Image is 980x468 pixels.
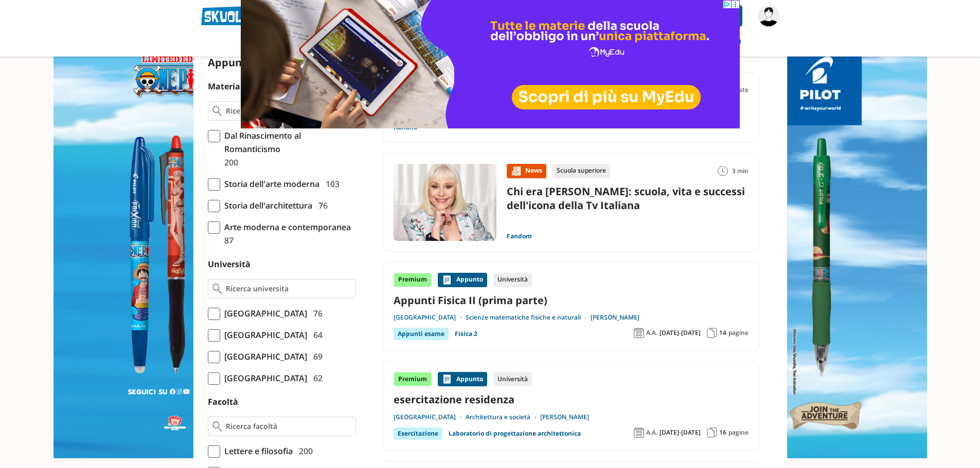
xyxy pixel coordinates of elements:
[728,428,749,437] span: pagine
[208,396,238,407] label: Facoltà
[553,164,610,178] div: Scuola superiore
[438,372,487,386] div: Appunto
[718,166,728,176] img: Tempo lettura
[220,234,234,247] span: 87
[646,428,657,437] span: A.A.
[660,428,701,437] span: [DATE]-[DATE]
[634,427,644,438] img: Anno accademico
[455,328,477,340] a: Fisica 2
[540,413,589,421] a: [PERSON_NAME]
[646,329,657,337] span: A.A.
[226,284,351,294] input: Ricerca universita
[511,166,521,176] img: News contenuto
[758,5,779,27] img: Whorseturent
[707,328,717,338] img: Pagine
[208,55,266,69] label: Appunti
[309,307,323,320] span: 76
[220,328,307,342] span: [GEOGRAPHIC_DATA]
[394,372,432,386] div: Premium
[309,371,323,385] span: 62
[220,220,351,234] span: Arte moderna e contemporanea
[220,307,307,320] span: [GEOGRAPHIC_DATA]
[442,275,452,285] img: Appunti contenuto
[728,329,749,337] span: pagine
[493,273,532,287] div: Università
[208,258,251,270] label: Università
[438,273,487,287] div: Appunto
[220,444,293,458] span: Lettere e filosofia
[493,372,532,386] div: Università
[394,427,442,440] div: Esercitazione
[394,413,466,421] a: [GEOGRAPHIC_DATA]
[314,199,328,212] span: 76
[466,313,591,322] a: Scienze matematiche fisiche e naturali
[309,350,323,363] span: 69
[507,232,532,240] a: Fandom
[212,284,222,294] img: Ricerca universita
[442,374,452,384] img: Appunti contenuto
[719,329,726,337] span: 14
[394,328,449,340] div: Appunti esame
[591,313,639,322] a: [PERSON_NAME]
[732,164,749,178] span: 3 min
[394,273,432,287] div: Premium
[212,421,222,432] img: Ricerca facoltà
[719,428,726,437] span: 16
[507,184,745,212] a: Chi era [PERSON_NAME]: scuola, vita e successi dell'icona della Tv Italiana
[220,177,319,191] span: Storia dell'arte moderna
[220,199,312,212] span: Storia dell'architettura
[220,350,307,363] span: [GEOGRAPHIC_DATA]
[226,421,351,432] input: Ricerca facoltà
[220,129,356,156] span: Dal Rinascimento al Romanticismo
[394,293,749,307] a: Appunti Fisica II (prima parte)
[220,371,307,385] span: [GEOGRAPHIC_DATA]
[394,164,496,241] img: Immagine news
[634,328,644,338] img: Anno accademico
[295,444,313,458] span: 200
[322,177,340,191] span: 103
[466,413,540,421] a: Architettura e società
[220,156,238,169] span: 200
[208,81,276,92] label: Materia o esame
[394,313,466,322] a: [GEOGRAPHIC_DATA]
[507,164,546,178] div: News
[309,328,323,342] span: 64
[449,427,581,440] a: Laboratorio di progettazione architettonica
[660,329,701,337] span: [DATE]-[DATE]
[707,427,717,438] img: Pagine
[226,106,351,116] input: Ricerca materia o esame
[212,106,222,116] img: Ricerca materia o esame
[394,392,749,406] a: esercitazione residenza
